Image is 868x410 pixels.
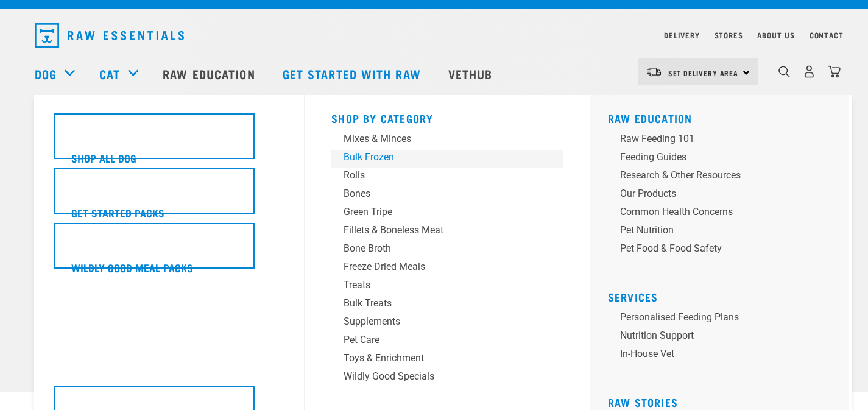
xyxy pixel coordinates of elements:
div: Pet Care [344,333,534,347]
a: Cat [99,65,120,83]
a: Green Tripe [331,205,563,223]
a: Stores [715,33,743,37]
h5: Services [608,291,839,300]
a: Dog [35,65,57,83]
div: Fillets & Boneless Meat [344,223,534,238]
div: Pet Nutrition [620,223,810,238]
a: Vethub [436,49,508,98]
a: Wildly Good Meal Packs [54,223,285,278]
a: Toys & Enrichment [331,351,563,369]
a: Raw Feeding 101 [608,132,839,150]
a: Bulk Treats [331,296,563,314]
a: Pet Care [331,333,563,351]
a: Personalised Feeding Plans [608,310,839,328]
img: home-icon-1@2x.png [778,66,790,77]
div: Research & Other Resources [620,168,810,183]
div: Bulk Treats [344,296,534,311]
div: Raw Feeding 101 [620,132,810,146]
a: Raw Education [150,49,270,98]
img: home-icon@2x.png [828,65,841,78]
h5: Get Started Packs [71,205,164,221]
div: Toys & Enrichment [344,351,534,366]
div: Bones [344,186,534,201]
div: Supplements [344,314,534,329]
img: Raw Essentials Logo [35,23,184,48]
a: Feeding Guides [608,150,839,168]
img: user.png [803,65,816,78]
a: Bulk Frozen [331,150,563,168]
a: Get Started Packs [54,168,285,223]
a: Pet Nutrition [608,223,839,241]
a: Fillets & Boneless Meat [331,223,563,241]
a: Treats [331,278,563,296]
h5: Shop All Dog [71,150,136,166]
a: Shop All Dog [54,113,285,168]
img: van-moving.png [646,66,662,77]
a: Mixes & Minces [331,132,563,150]
a: Freeze Dried Meals [331,260,563,278]
h5: Shop By Category [331,112,563,122]
div: Mixes & Minces [344,132,534,146]
div: Green Tripe [344,205,534,219]
a: Raw Education [608,115,693,121]
div: Common Health Concerns [620,205,810,219]
div: Treats [344,278,534,292]
div: Bulk Frozen [344,150,534,164]
a: Nutrition Support [608,328,839,347]
a: Common Health Concerns [608,205,839,223]
a: Research & Other Resources [608,168,839,186]
div: Feeding Guides [620,150,810,164]
a: Delivery [664,33,699,37]
div: Rolls [344,168,534,183]
a: In-house vet [608,347,839,365]
h5: Wildly Good Meal Packs [71,260,193,275]
div: Our Products [620,186,810,201]
div: Freeze Dried Meals [344,260,534,274]
div: Pet Food & Food Safety [620,241,810,256]
a: Bone Broth [331,241,563,260]
a: Raw Stories [608,399,678,405]
a: Contact [810,33,844,37]
a: Pet Food & Food Safety [608,241,839,260]
a: Bones [331,186,563,205]
a: Wildly Good Specials [331,369,563,387]
a: Get started with Raw [270,49,436,98]
a: About Us [757,33,794,37]
span: Set Delivery Area [668,71,739,75]
div: Wildly Good Specials [344,369,534,384]
nav: dropdown navigation [25,18,844,52]
div: Bone Broth [344,241,534,256]
a: Our Products [608,186,839,205]
a: Supplements [331,314,563,333]
a: Rolls [331,168,563,186]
